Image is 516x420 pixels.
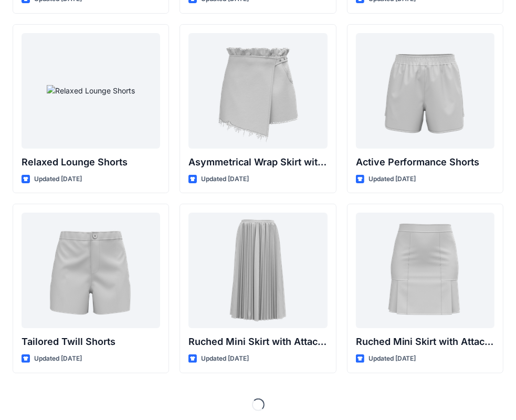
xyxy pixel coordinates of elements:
a: Ruched Mini Skirt with Attached Draped Panel [356,213,494,328]
p: Updated [DATE] [368,353,416,364]
a: Active Performance Shorts [356,33,494,149]
a: Tailored Twill Shorts [22,213,160,328]
p: Active Performance Shorts [356,155,494,170]
a: Asymmetrical Wrap Skirt with Ruffle Waist [188,33,327,149]
p: Updated [DATE] [368,174,416,185]
p: Tailored Twill Shorts [22,334,160,349]
p: Asymmetrical Wrap Skirt with Ruffle Waist [188,155,327,170]
p: Updated [DATE] [201,174,249,185]
p: Updated [DATE] [201,353,249,364]
a: Ruched Mini Skirt with Attached Draped Panel [188,213,327,328]
p: Ruched Mini Skirt with Attached Draped Panel [188,334,327,349]
p: Ruched Mini Skirt with Attached Draped Panel [356,334,494,349]
a: Relaxed Lounge Shorts [22,33,160,149]
p: Updated [DATE] [34,174,82,185]
p: Updated [DATE] [34,353,82,364]
p: Relaxed Lounge Shorts [22,155,160,170]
